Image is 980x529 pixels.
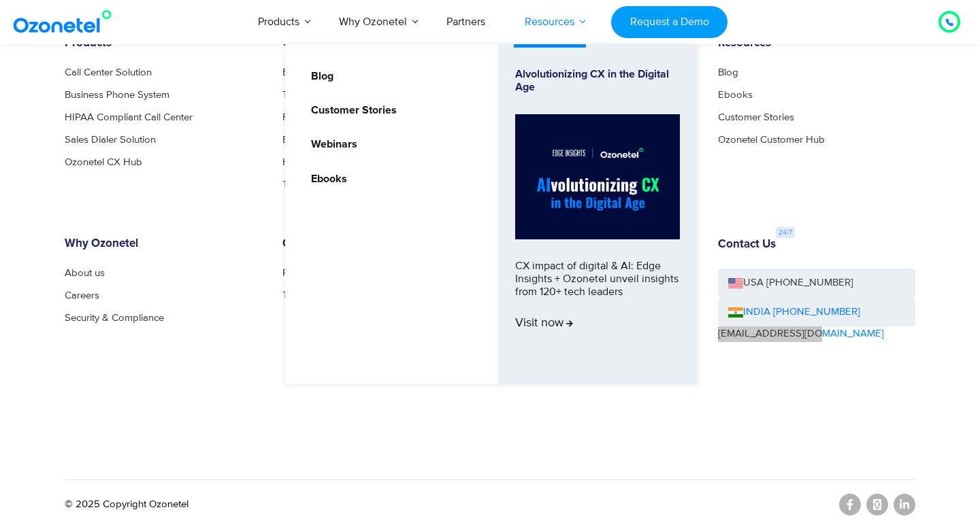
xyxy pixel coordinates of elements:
a: Terms & Conditions [282,290,369,301]
a: INDIA [PHONE_NUMBER] [728,305,860,320]
a: Customer Stories [302,102,399,119]
a: HIPAA Compliant Call Center [65,112,193,122]
a: Request a Demo [611,6,728,38]
h6: Why Ozonetel [65,237,262,251]
p: © 2025 Copyright Ozonetel [65,497,189,513]
a: Call Center Solution [65,67,152,78]
a: Ebooks [302,171,349,188]
a: Ebooks [718,90,753,100]
a: Banking & Finance [282,135,365,145]
a: Business Phone System [65,90,169,100]
h6: Other Links [282,237,480,251]
a: Customer Stories [718,112,794,122]
a: Webinars [302,136,359,153]
a: Food Delivery [282,112,344,122]
a: Careers [65,290,99,301]
a: Tripling capacity with automation [282,90,427,100]
a: Sales Dialer Solution [65,135,156,145]
a: About us [65,268,105,278]
span: Visit now [515,316,573,331]
a: Travel [282,180,309,190]
a: Blog [718,67,738,78]
a: [EMAIL_ADDRESS][DOMAIN_NAME] [718,326,884,342]
a: Privacy Policy [282,268,342,278]
img: Alvolutionizing.jpg [515,114,680,239]
a: Blog [302,68,336,85]
a: Ozonetel CX Hub [65,157,142,167]
h6: Contact Us [718,238,776,252]
a: E-commerce [282,67,338,78]
a: Security & Compliance [65,313,164,323]
a: Ozonetel Customer Hub [718,135,825,145]
a: USA [PHONE_NUMBER] [718,269,915,298]
img: us-flag.png [728,278,743,288]
a: Alvolutionizing CX in the Digital AgeCX impact of digital & AI: Edge Insights + Ozonetel unveil i... [515,68,680,360]
a: Hospitality & Wellness [282,157,379,167]
img: ind-flag.png [728,307,743,318]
